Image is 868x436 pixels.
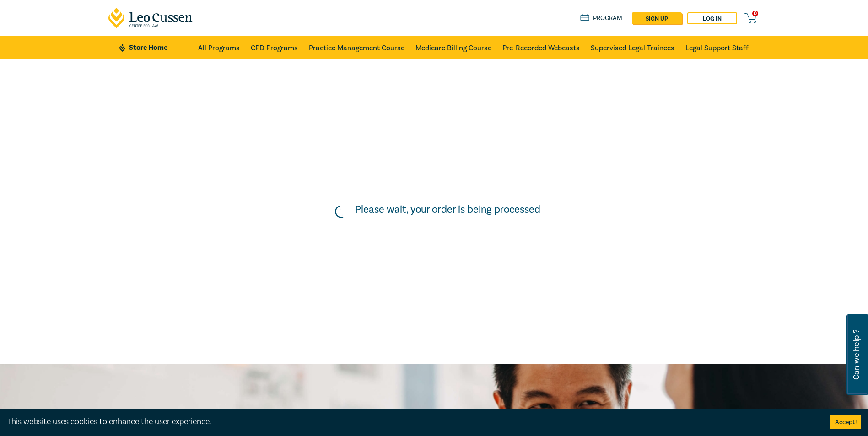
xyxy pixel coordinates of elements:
a: Medicare Billing Course [415,36,491,59]
a: Supervised Legal Trainees [591,36,674,59]
a: Log in [687,12,737,24]
span: 0 [752,11,758,16]
a: Practice Management Course [309,36,404,59]
a: Legal Support Staff [685,36,749,59]
a: Pre-Recorded Webcasts [502,36,580,59]
a: CPD Programs [251,36,298,59]
h5: Please wait, your order is being processed [355,203,540,215]
div: This website uses cookies to enhance the user experience. [7,416,817,428]
a: All Programs [198,36,240,59]
button: Accept cookies [830,415,861,429]
span: Can we help ? [852,320,861,389]
a: Program [580,13,623,23]
a: sign up [632,12,682,24]
a: Store Home [119,43,183,53]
